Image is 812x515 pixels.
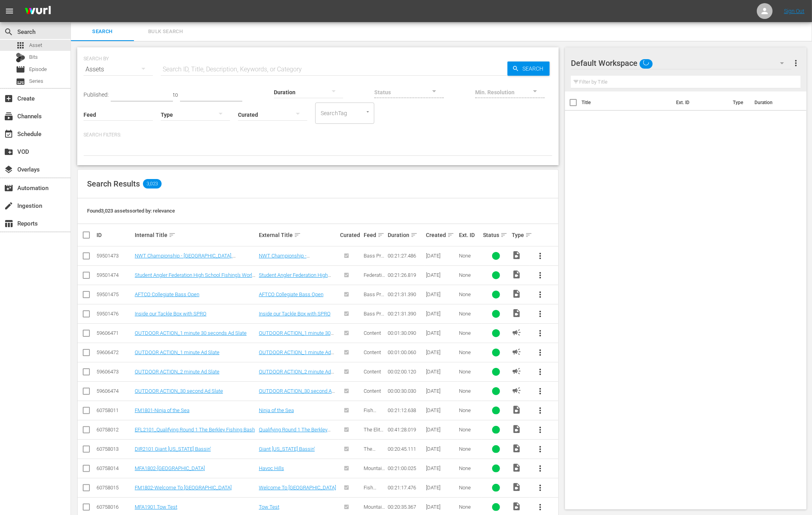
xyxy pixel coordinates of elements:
div: [DATE] [426,369,457,375]
div: [DATE] [426,485,457,491]
div: 59501473 [97,253,132,259]
button: more_vert [531,401,550,420]
span: Video [512,444,521,453]
th: Title [582,91,671,114]
div: Ext. ID [459,232,481,238]
span: more_vert [535,271,545,280]
div: 59606474 [97,388,132,394]
span: more_vert [535,309,545,319]
span: Search Results [87,179,140,188]
div: 00:20:45.111 [388,446,424,452]
p: Search Filters: [84,132,552,138]
span: Asset [16,41,25,50]
span: The Direction [364,446,384,458]
span: Bulk Search [139,27,192,36]
span: Schedule [4,129,13,139]
span: Fish Mavericks [364,407,384,425]
div: [DATE] [426,504,457,510]
div: External Title [259,230,338,240]
div: 00:21:27.486 [388,253,424,259]
span: sort [294,231,301,239]
span: sort [169,231,176,239]
span: Content [364,349,381,355]
div: 00:21:17.476 [388,485,424,491]
div: 00:21:12.638 [388,407,424,413]
div: 60758015 [97,485,132,491]
div: 59606471 [97,330,132,336]
div: None [459,388,481,394]
span: Channels [4,112,13,121]
div: 00:00:30.030 [388,388,424,394]
a: Student Angler Federation High School Fishing’s World Finals [135,272,255,284]
a: OUTDOOR ACTION_2 minute Ad Slate [259,369,334,381]
span: Search [519,62,550,76]
span: sort [500,231,507,239]
a: FM1802-Welcome To [GEOGRAPHIC_DATA] [135,485,232,491]
div: 59606473 [97,369,132,375]
a: FM1801-Ninja of the Sea [135,407,190,413]
div: 60758016 [97,504,132,510]
a: DIR2101 Giant [US_STATE] Bassin’ [135,446,211,452]
button: more_vert [791,54,801,73]
button: more_vert [531,382,550,401]
span: sort [447,231,454,239]
div: 59501476 [97,311,132,317]
a: NWT Championship - [GEOGRAPHIC_DATA], [GEOGRAPHIC_DATA] - Part 2 [135,253,236,265]
a: Giant [US_STATE] Bassin’ [259,446,315,452]
span: Video [512,424,521,434]
span: Found 3,023 assets sorted by: relevance [87,208,175,214]
span: The Elite Fishing League [364,427,383,444]
span: Content [364,369,381,375]
div: None [459,272,481,278]
a: Inside our Tackle Box with SPRO [135,311,206,317]
span: to [173,91,178,98]
a: MFA1901 Tow Test [135,504,177,510]
span: AD [512,347,521,356]
a: OUTDOOR ACTION_1 minute 30 seconds Ad Slate [135,330,247,336]
span: Create [4,94,13,103]
div: [DATE] [426,465,457,471]
span: Search [76,27,129,36]
div: 00:01:00.060 [388,349,424,355]
a: OUTDOOR ACTION_1 minute 30 seconds Ad Slate [259,330,334,342]
span: more_vert [535,502,545,512]
button: more_vert [531,440,550,459]
div: 00:41:28.019 [388,427,424,433]
button: more_vert [531,246,550,265]
a: Qualifying Round 1 The Berkley Fishing Bash [259,427,331,438]
div: Created [426,230,457,240]
span: Video [512,502,521,511]
a: OUTDOOR ACTION_2 minute Ad Slate [135,369,219,375]
div: [DATE] [426,446,457,452]
span: more_vert [535,328,545,338]
span: more_vert [535,464,545,473]
span: more_vert [535,251,545,261]
div: 60758014 [97,465,132,471]
div: [DATE] [426,407,457,413]
span: AD [512,386,521,395]
div: 00:21:31.390 [388,291,424,297]
button: more_vert [531,304,550,323]
button: more_vert [531,324,550,343]
span: Bass Pro Shop's Collegiate Bass Fishing Series [364,291,384,327]
div: 59501474 [97,272,132,278]
span: sort [377,231,385,239]
div: None [459,407,481,413]
div: [DATE] [426,388,457,394]
span: Video [512,289,521,299]
span: Reports [4,219,13,228]
span: 3,023 [143,179,162,188]
a: Sign Out [784,8,805,14]
a: NWT Championship - [GEOGRAPHIC_DATA], [GEOGRAPHIC_DATA] - Part 2 [259,253,323,271]
div: None [459,330,481,336]
span: Episode [16,65,25,74]
span: more_vert [535,386,545,396]
a: Havoc Hills [259,465,284,471]
div: [DATE] [426,349,457,355]
span: Ingestion [4,201,13,211]
span: more_vert [535,406,545,415]
span: Overlays [4,165,13,174]
span: Series [29,77,43,85]
div: Assets [84,58,153,80]
span: more_vert [535,483,545,493]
